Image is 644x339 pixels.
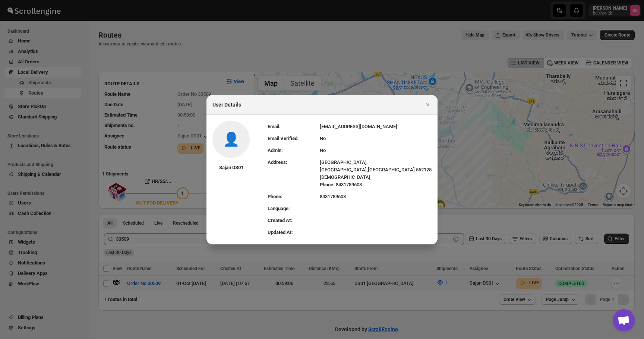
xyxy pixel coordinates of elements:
td: [GEOGRAPHIC_DATA] [GEOGRAPHIC_DATA] , [GEOGRAPHIC_DATA] 562125 [DEMOGRAPHIC_DATA] [320,156,432,191]
div: 8431789603 [320,181,432,188]
td: Updated At: [268,226,320,238]
td: Created At: [268,215,320,226]
td: 8431789603 [320,191,432,203]
td: Language: [268,203,320,215]
td: No [320,133,432,145]
td: Phone: [268,191,320,203]
td: Email: [268,121,320,133]
button: Close [423,99,433,110]
td: Admin: [268,145,320,156]
h2: User Details [212,101,241,108]
div: Open chat [613,309,635,332]
span: No profile [223,136,240,143]
div: Sajan DS01 [219,164,243,171]
span: Phone: [320,182,335,187]
td: No [320,145,432,156]
td: [EMAIL_ADDRESS][DOMAIN_NAME] [320,121,432,133]
td: Address: [268,156,320,191]
td: Email Verified: [268,133,320,145]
